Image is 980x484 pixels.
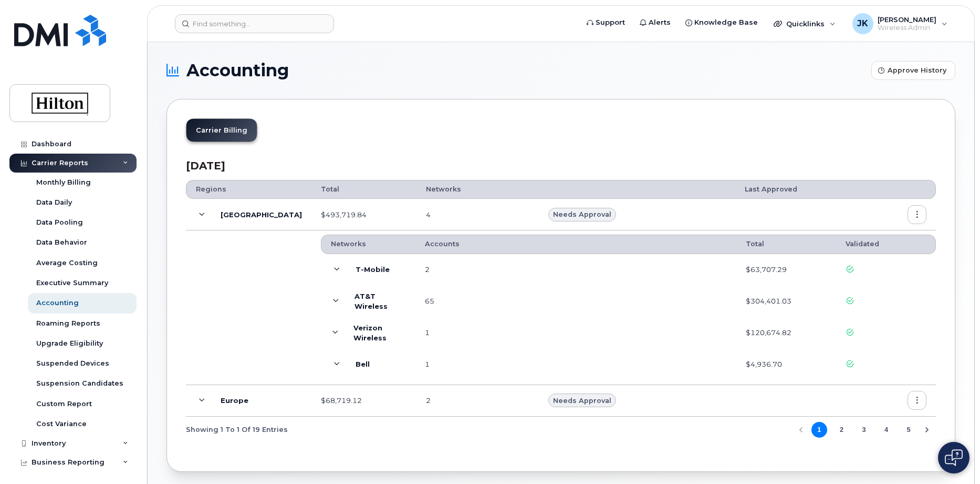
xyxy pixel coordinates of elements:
[553,396,611,406] span: Needs Approval
[833,422,849,438] button: Page 2
[415,349,736,380] td: 1
[736,254,836,286] td: $63,707.29
[186,180,311,199] th: Regions
[415,235,736,254] th: Accounts
[311,180,416,199] th: Total
[879,422,894,438] button: Page 4
[415,254,736,286] td: 2
[353,323,406,342] b: Verizon Wireless
[311,385,416,417] td: $68,719.12
[736,235,836,254] th: Total
[311,199,416,230] td: $493,719.84
[736,286,836,317] td: $304,401.03
[919,422,935,438] button: Next Page
[735,180,898,199] th: Last Approved
[901,422,916,438] button: Page 5
[355,291,406,311] b: AT&T Wireless
[415,317,736,349] td: 1
[356,265,390,275] b: T-Mobile
[415,286,736,317] td: 65
[186,160,936,172] h3: [DATE]
[186,422,288,438] span: Showing 1 To 1 Of 19 Entries
[836,235,936,254] th: Validated
[221,396,248,406] b: Europe
[811,422,827,438] button: Page 1
[553,209,611,219] span: Needs Approval
[888,65,946,75] span: Approve History
[856,422,872,438] button: Page 3
[945,449,963,466] img: Open chat
[221,210,302,220] b: [GEOGRAPHIC_DATA]
[871,61,955,80] button: Approve History
[736,317,836,349] td: $120,674.82
[186,63,289,78] span: Accounting
[416,385,539,417] td: 2
[416,199,539,230] td: 4
[356,359,370,369] b: Bell
[321,235,415,254] th: Networks
[416,180,539,199] th: Networks
[736,349,836,380] td: $4,936.70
